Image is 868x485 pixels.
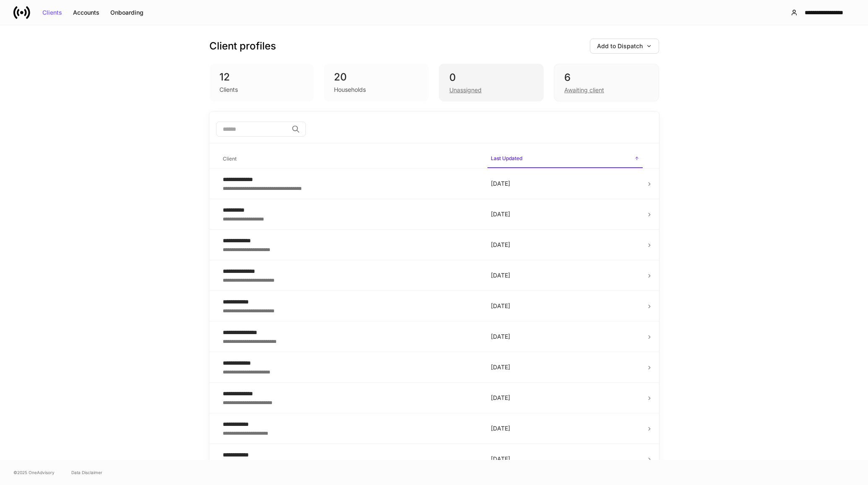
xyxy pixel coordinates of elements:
[71,469,102,476] a: Data Disclaimer
[491,302,639,310] p: [DATE]
[73,10,99,16] div: Accounts
[334,70,419,84] div: 20
[554,64,659,101] div: 6Awaiting client
[42,10,62,16] div: Clients
[68,6,105,19] button: Accounts
[491,241,639,249] p: [DATE]
[334,86,366,94] div: Households
[491,210,639,218] p: [DATE]
[491,394,639,402] p: [DATE]
[491,154,522,162] h6: Last Updated
[449,71,533,84] div: 0
[564,86,604,94] div: Awaiting client
[491,424,639,433] p: [DATE]
[209,39,276,53] h3: Client profiles
[491,455,639,463] p: [DATE]
[13,469,55,476] span: © 2025 OneAdvisory
[219,150,481,168] span: Client
[491,363,639,371] p: [DATE]
[491,179,639,188] p: [DATE]
[110,10,143,16] div: Onboarding
[597,43,652,49] div: Add to Dispatch
[564,71,648,84] div: 6
[439,64,544,101] div: 0Unassigned
[590,39,659,54] button: Add to Dispatch
[449,86,482,94] div: Unassigned
[37,6,68,19] button: Clients
[219,86,238,94] div: Clients
[491,271,639,280] p: [DATE]
[105,6,149,19] button: Onboarding
[223,155,237,163] h6: Client
[487,150,643,168] span: Last Updated
[219,70,304,84] div: 12
[491,332,639,341] p: [DATE]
